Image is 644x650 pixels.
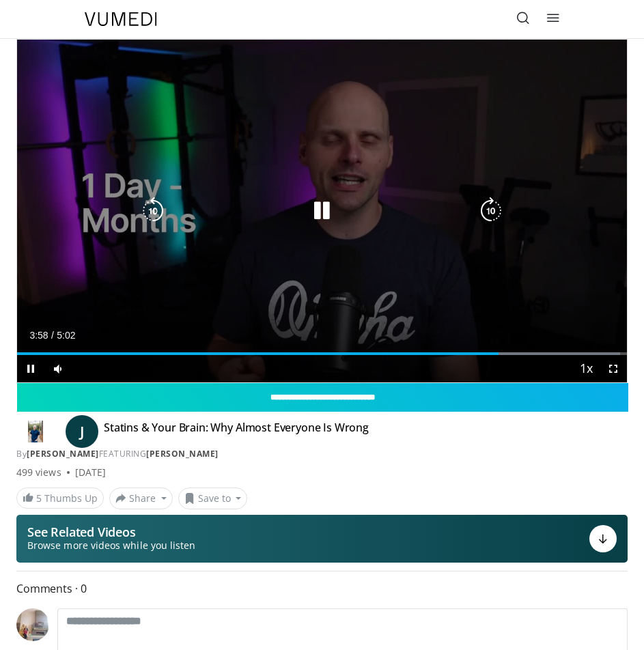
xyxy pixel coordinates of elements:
[16,515,628,563] button: See Related Videos Browse more videos while you listen
[27,525,195,539] p: See Related Videos
[27,448,99,460] a: [PERSON_NAME]
[17,355,44,382] button: Pause
[36,492,42,505] span: 5
[75,466,106,479] div: [DATE]
[16,580,628,597] span: Comments 0
[104,421,369,442] h4: Statins & Your Brain: Why Almost Everyone Is Wrong
[17,40,627,382] video-js: Video Player
[16,466,61,479] span: 499 views
[29,330,48,341] span: 3:58
[85,12,157,26] img: VuMedi Logo
[44,355,72,382] button: Mute
[16,608,49,641] img: Avatar
[178,487,248,509] button: Save to
[572,355,600,382] button: Playback Rate
[600,355,627,382] button: Fullscreen
[17,352,627,355] div: Progress Bar
[16,448,628,460] div: By FEATURING
[16,487,104,509] a: 5 Thumbs Up
[27,539,195,552] span: Browse more videos while you listen
[57,330,75,341] span: 5:02
[51,330,54,341] span: /
[109,487,173,509] button: Share
[146,448,219,460] a: [PERSON_NAME]
[16,421,55,442] img: Dr. Jordan Rennicke
[66,415,98,448] a: J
